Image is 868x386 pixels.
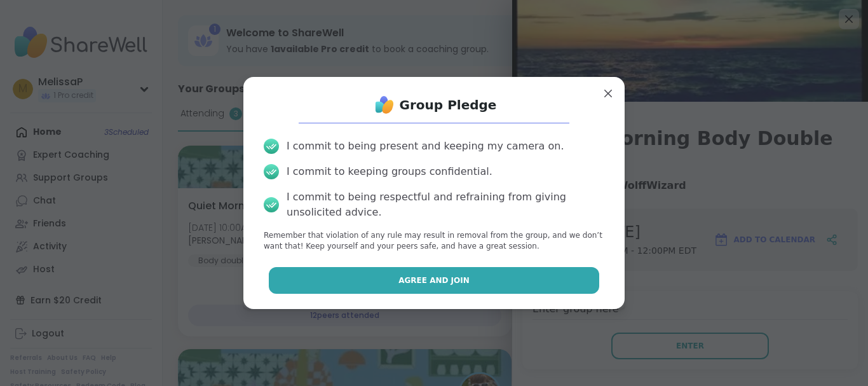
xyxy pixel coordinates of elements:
p: Remember that violation of any rule may result in removal from the group, and we don’t want that!... [264,230,604,252]
div: I commit to being respectful and refraining from giving unsolicited advice. [287,190,604,220]
span: Agree and Join [398,275,470,286]
div: I commit to keeping groups confidential. [287,164,492,179]
button: Agree and Join [269,267,600,294]
h1: Group Pledge [400,96,497,114]
img: ShareWell Logo [372,92,397,118]
div: I commit to being present and keeping my camera on. [287,139,564,154]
